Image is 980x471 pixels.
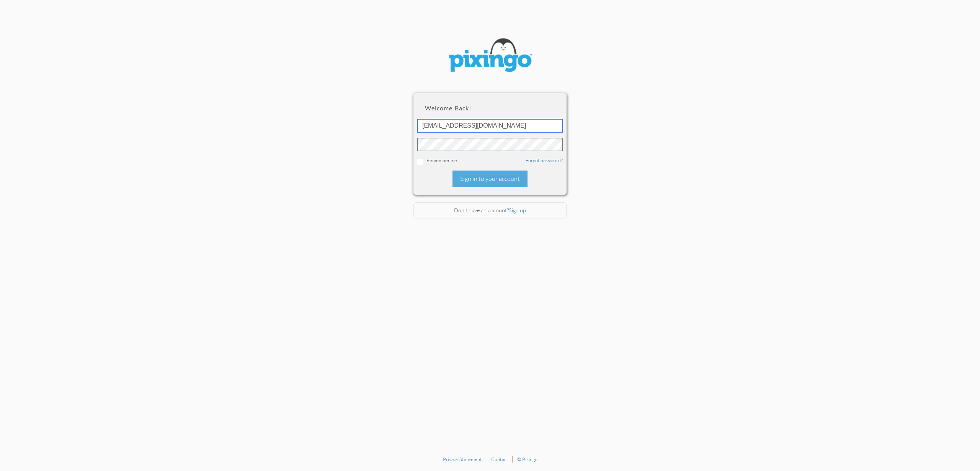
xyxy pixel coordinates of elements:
[417,157,563,165] div: Remember me
[417,119,563,132] input: ID or Email
[526,157,563,163] a: Forgot password?
[452,171,528,187] div: Sign in to your account
[444,34,536,78] img: pixingo logo
[413,202,567,219] div: Don't have an account?
[509,207,526,213] a: Sign up
[443,456,482,462] a: Privacy Statement
[491,456,508,462] a: Contact
[517,456,537,462] a: © Pixingo
[425,105,555,112] h2: Welcome back!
